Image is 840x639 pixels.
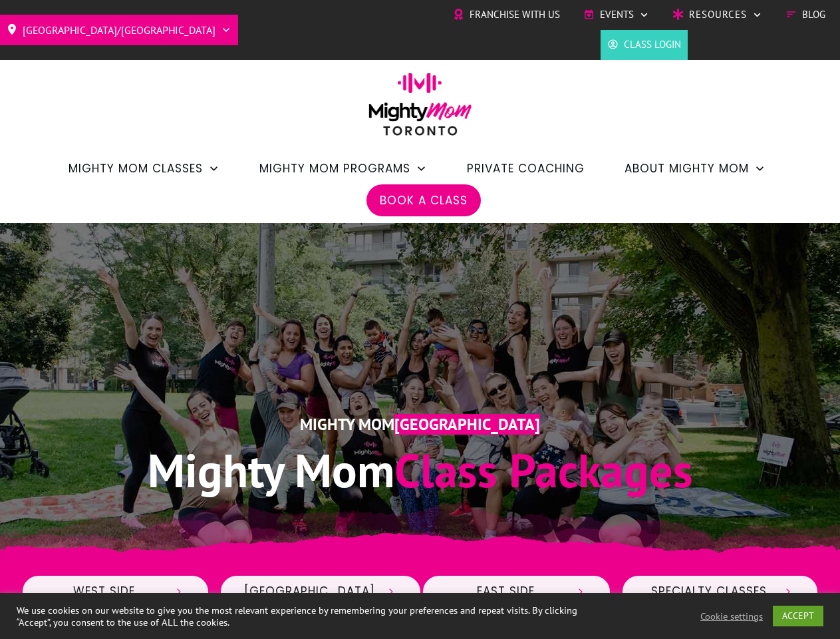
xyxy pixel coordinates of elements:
span: Resources [689,5,747,25]
a: Mighty Mom Classes [69,157,219,180]
a: Events [583,5,649,25]
a: Blog [785,5,825,25]
h1: Class Packages [35,440,805,501]
a: Private Coaching [467,157,585,180]
span: Events [600,5,634,25]
span: Mighty Mom [148,440,394,500]
a: Cookie settings [700,610,763,622]
span: [GEOGRAPHIC_DATA] [394,414,540,435]
a: Resources [672,5,762,25]
span: East Side [446,584,565,599]
span: Mighty Mom Classes [69,157,203,180]
span: Mighty Mom [300,414,394,435]
a: East Side [422,574,611,609]
a: Mighty Mom Programs [259,157,427,180]
a: Franchise with Us [453,5,560,25]
span: Mighty Mom Programs [259,157,410,180]
a: [GEOGRAPHIC_DATA]/[GEOGRAPHIC_DATA] [7,19,231,41]
img: mightymom-logo-toronto [362,73,479,145]
div: We use cookies on our website to give you the most relevant experience by remembering your prefer... [17,604,581,628]
a: Specialty Classes [621,574,819,609]
span: Class Login [624,35,681,55]
span: Blog [802,5,825,25]
span: West Side [46,584,164,599]
a: [GEOGRAPHIC_DATA] [219,574,422,609]
span: [GEOGRAPHIC_DATA] [244,584,375,599]
a: About Mighty Mom [625,157,766,180]
a: Book a Class [380,189,468,212]
span: Franchise with Us [470,5,560,25]
span: About Mighty Mom [625,157,749,180]
a: West Side [21,574,210,609]
a: ACCEPT [773,606,823,626]
a: Class Login [607,35,681,55]
span: [GEOGRAPHIC_DATA]/[GEOGRAPHIC_DATA] [23,19,215,41]
span: Specialty Classes [646,584,772,599]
